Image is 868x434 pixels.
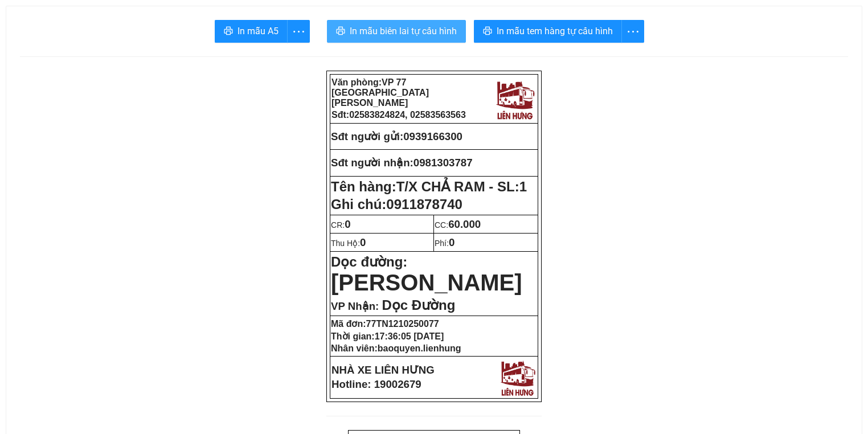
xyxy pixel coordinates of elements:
strong: Sđt: [331,110,466,120]
button: printerIn mẫu biên lai tự cấu hình [327,20,466,43]
span: printer [224,26,233,37]
span: In mẫu biên lai tự cấu hình [350,24,457,38]
button: printerIn mẫu tem hàng tự cấu hình [474,20,622,43]
span: 17:36:05 [DATE] [375,331,444,341]
strong: Thời gian: [331,331,444,341]
span: 0 [360,236,366,248]
span: [PERSON_NAME] [331,270,522,295]
span: CR: [331,220,351,230]
strong: Hotline: 19002679 [331,378,421,390]
img: logo [493,77,537,121]
button: more [287,20,310,43]
span: 02583824824, 02583563563 [349,110,466,120]
span: VP Nhận: [331,300,379,312]
strong: Mã đơn: [331,319,439,329]
span: Dọc Đường [382,297,455,313]
span: CC: [435,220,481,230]
span: 77TN1210250077 [366,319,439,329]
span: 0939166300 [403,130,462,142]
span: Thu Hộ: [331,239,366,248]
span: baoquyen.lienhung [378,343,461,353]
span: more [622,24,644,39]
span: printer [483,26,492,37]
span: 0 [449,236,455,248]
span: Phí: [435,239,455,248]
span: T/X CHẢ RAM - SL: [396,179,527,194]
strong: Tên hàng: [331,179,527,194]
strong: Dọc đường: [331,254,522,293]
span: 0 [345,218,350,230]
strong: NHÀ XE LIÊN HƯNG [331,364,435,376]
span: 1 [519,179,527,194]
strong: Nhân viên: [331,343,461,353]
span: VP 77 [GEOGRAPHIC_DATA][PERSON_NAME] [331,77,429,108]
span: more [288,24,309,39]
span: 0981303787 [413,157,473,169]
span: In mẫu A5 [238,24,279,38]
img: logo [498,358,537,397]
strong: Sđt người nhận: [331,157,413,169]
span: 60.000 [448,218,481,230]
span: Ghi chú: [331,196,462,212]
button: more [621,20,644,43]
strong: Văn phòng: [331,77,429,108]
span: printer [336,26,345,37]
span: 0911878740 [386,196,462,212]
span: In mẫu tem hàng tự cấu hình [497,24,613,38]
button: printerIn mẫu A5 [215,20,288,43]
strong: Sđt người gửi: [331,130,403,142]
